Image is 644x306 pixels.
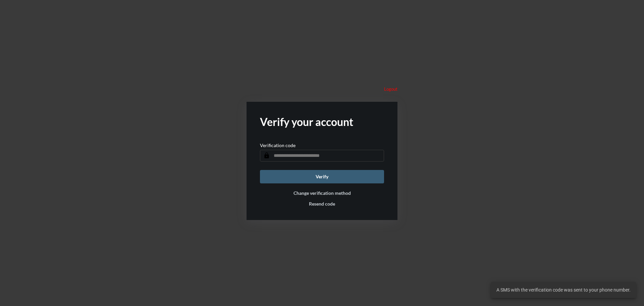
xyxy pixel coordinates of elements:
[293,190,351,196] button: Change verification method
[309,201,335,207] button: Resend code
[260,170,384,183] button: Verify
[384,86,397,92] p: Logout
[260,142,296,148] p: Verification code
[496,287,631,293] span: A SMS with the verification code was sent to your phone number.
[260,115,384,128] h2: Verify your account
